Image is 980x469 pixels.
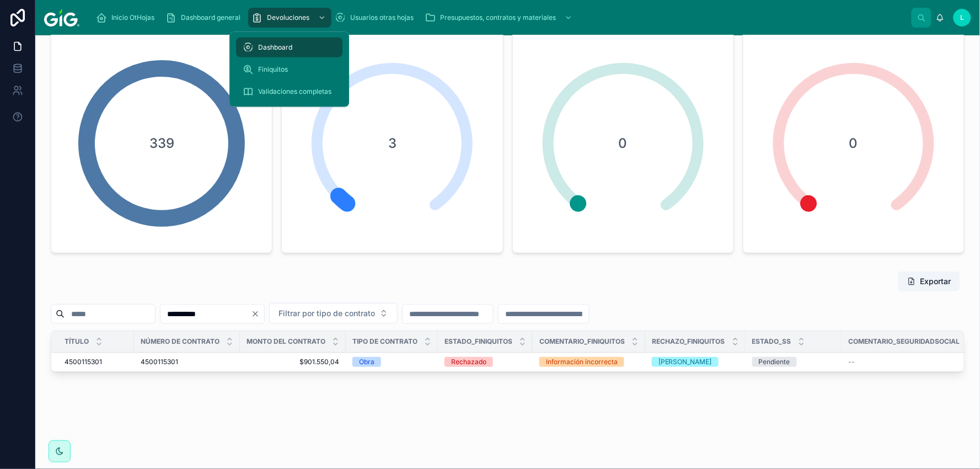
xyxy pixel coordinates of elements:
span: Número de contrato [141,337,219,346]
span: Inicio OtHojas [111,13,154,22]
span: Presupuestos, contratos y materiales [440,13,556,22]
span: 339 [124,135,199,152]
span: Monto del contrato [247,337,325,346]
a: Finiquitos [236,60,342,79]
span: Filtrar por tipo de contrato [279,308,375,319]
span: Comentario_SeguridadSocial [849,337,960,346]
a: Inicio OtHojas [93,8,162,28]
span: Estado_Finiquitos [445,337,512,346]
div: Rechazado [451,357,486,367]
button: Clear [251,310,264,318]
span: Estado_SS [752,337,791,346]
span: 3 [355,135,430,152]
button: Select Button [269,303,398,324]
div: Información incorrecta [546,357,618,367]
a: Dashboard [236,38,342,57]
a: Validaciones completas [236,82,342,102]
div: Pendiente [759,357,790,367]
span: 0 [586,135,661,152]
span: 4500115301 [141,358,178,366]
span: Título [65,337,89,346]
div: Obra [359,357,374,367]
div: [PERSON_NAME] [658,357,712,367]
span: Devoluciones [267,13,309,22]
a: Devoluciones [248,8,331,28]
span: Usuarios otras hojas [350,13,414,22]
span: Validaciones completas [258,87,331,96]
span: $901.550,04 [247,358,339,366]
span: 0 [816,135,891,152]
span: Comentario_finiquitos [539,337,625,346]
div: scrollable content [88,6,912,30]
a: Usuarios otras hojas [331,8,421,28]
img: App logo [44,9,79,26]
span: Dashboard [258,43,292,52]
a: Presupuestos, contratos y materiales [421,8,578,28]
a: Dashboard general [162,8,248,28]
span: Rechazo_Finiquitos [652,337,725,346]
span: Tipo de contrato [352,337,417,346]
span: -- [849,358,855,366]
span: Dashboard general [181,13,240,22]
span: Finiquitos [258,65,288,74]
span: 4500115301 [65,358,102,366]
button: Exportar [898,271,960,291]
span: L [961,13,965,22]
